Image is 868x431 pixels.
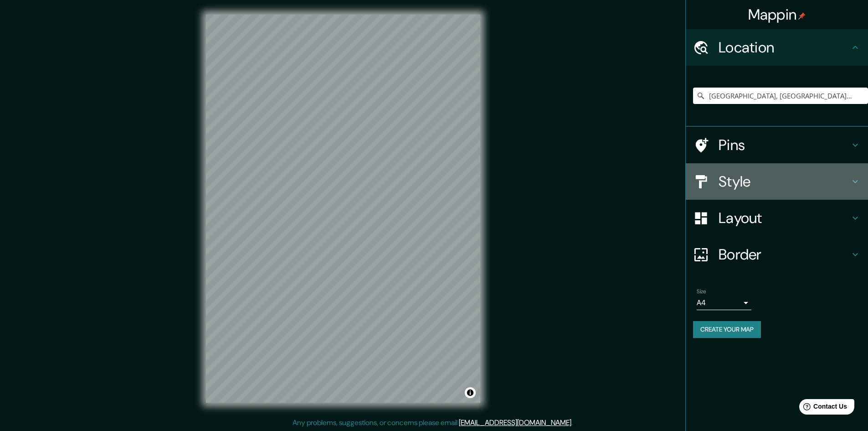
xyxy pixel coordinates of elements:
[719,209,850,227] h4: Layout
[693,88,868,104] input: Pick your city or area
[686,29,868,66] div: Location
[573,417,574,428] div: .
[293,417,573,428] p: Any problems, suggestions, or concerns please email .
[719,38,850,57] h4: Location
[574,417,576,428] div: .
[686,163,868,200] div: Style
[798,12,806,20] img: pin-icon.png
[719,136,850,154] h4: Pins
[697,296,751,310] div: A4
[719,172,850,191] h4: Style
[719,245,850,264] h4: Border
[693,321,761,338] button: Create your map
[748,5,806,24] h4: Mappin
[206,15,480,403] canvas: Map
[465,387,476,398] button: Toggle attribution
[686,127,868,163] div: Pins
[686,200,868,236] div: Layout
[697,288,706,296] label: Size
[686,236,868,273] div: Border
[787,395,858,421] iframe: Help widget launcher
[459,418,571,427] a: [EMAIL_ADDRESS][DOMAIN_NAME]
